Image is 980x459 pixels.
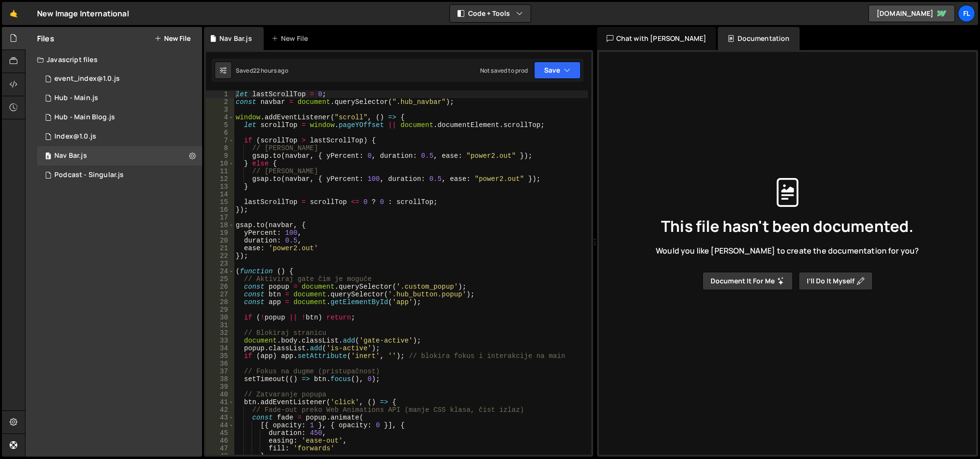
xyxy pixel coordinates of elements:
span: 8 [45,153,51,161]
div: event_index@1.0.js [54,75,120,83]
button: Document it for me [702,272,793,290]
div: 47 [206,445,234,452]
button: New File [154,35,191,42]
div: 15795/44313.js [37,127,202,146]
span: Would you like [PERSON_NAME] to create the documentation for you? [656,245,919,256]
div: 15795/46323.js [37,89,202,108]
div: 17 [206,214,234,221]
div: 8 [206,144,234,152]
div: Index@1.0.js [54,132,96,141]
button: Code + Tools [450,5,531,22]
div: 28 [206,298,234,306]
div: 44 [206,421,234,429]
div: Not saved to prod [480,66,528,75]
div: 26 [206,283,234,291]
div: 4 [206,114,234,121]
div: 21 [206,244,234,252]
div: 34 [206,344,234,352]
div: 43 [206,414,234,421]
div: 41 [206,398,234,406]
div: Chat with [PERSON_NAME] [597,27,716,50]
div: 35 [206,352,234,360]
div: 15 [206,198,234,206]
div: 32 [206,329,234,337]
div: Saved [236,66,288,75]
div: 5 [206,121,234,129]
div: 15795/46513.js [37,146,202,166]
div: 10 [206,160,234,167]
div: 25 [206,275,234,283]
div: 14 [206,191,234,198]
div: 13 [206,183,234,191]
div: 42 [206,406,234,414]
div: 9 [206,152,234,160]
div: Javascript files [25,50,202,69]
div: 27 [206,291,234,298]
: 15795/46556.js [37,166,202,185]
div: 2 [206,98,234,106]
div: 19 [206,229,234,237]
div: 24 [206,268,234,275]
div: 16 [206,206,234,214]
div: 45 [206,429,234,437]
div: 29 [206,306,234,314]
div: Nav Bar.js [54,152,87,160]
div: 15795/42190.js [37,69,202,89]
a: [DOMAIN_NAME] [868,5,955,22]
div: 36 [206,360,234,368]
div: 38 [206,375,234,383]
div: 40 [206,391,234,398]
div: 18 [206,221,234,229]
div: 31 [206,321,234,329]
div: 20 [206,237,234,244]
div: 22 [206,252,234,260]
h2: Files [37,33,54,44]
a: 🤙 [2,2,25,25]
div: Hub - Main Blog.js [54,113,115,122]
button: I’ll do it myself [799,272,873,290]
div: Documentation [718,27,799,50]
div: Hub - Main.js [54,94,98,102]
div: 7 [206,137,234,144]
div: New File [271,34,312,43]
div: 6 [206,129,234,137]
div: 39 [206,383,234,391]
div: 3 [206,106,234,114]
div: 30 [206,314,234,321]
div: Podcast - Singular.js [54,171,124,179]
div: 11 [206,167,234,175]
span: This file hasn't been documented. [661,218,914,234]
div: 1 [206,90,234,98]
div: 22 hours ago [253,66,288,75]
div: 12 [206,175,234,183]
button: Save [534,62,581,79]
div: 23 [206,260,234,268]
div: 33 [206,337,234,344]
div: New Image International [37,8,129,19]
div: 37 [206,368,234,375]
a: Fl [958,5,975,22]
div: Nav Bar.js [219,34,252,43]
div: 15795/46353.js [37,108,202,127]
div: 46 [206,437,234,445]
